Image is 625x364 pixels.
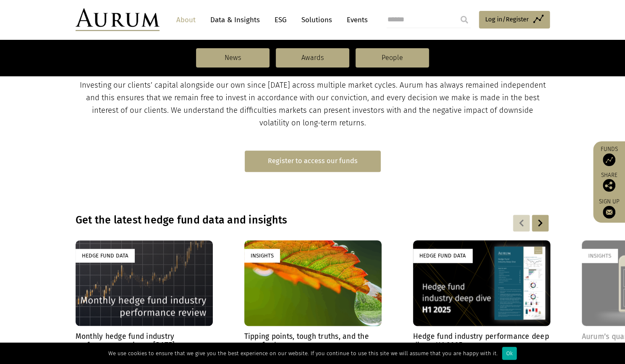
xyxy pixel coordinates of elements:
[172,12,200,28] a: About
[356,48,429,68] a: People
[582,249,617,263] div: Insights
[297,12,336,28] a: Solutions
[597,172,621,192] div: Share
[485,14,529,24] span: Log in/Register
[413,249,472,263] div: Hedge Fund Data
[603,153,615,166] img: Access Funds
[76,249,135,263] div: Hedge Fund Data
[479,11,550,29] a: Log in/Register
[206,12,264,28] a: Data & Insights
[244,249,280,263] div: Insights
[597,198,621,218] a: Sign up
[502,347,517,360] div: Ok
[597,146,621,166] a: Funds
[413,332,550,350] h4: Hedge fund industry performance deep dive – H1 2025
[76,332,213,350] h4: Monthly hedge fund industry performance review – [DATE]
[456,11,473,28] input: Submit
[245,151,381,172] a: Register to access our funds
[196,48,269,68] a: News
[270,12,291,28] a: ESG
[343,12,368,28] a: Events
[603,206,615,218] img: Sign up to our newsletter
[76,214,442,226] h3: Get the latest hedge fund data and insights
[76,8,160,31] img: Aurum
[276,48,349,68] a: Awards
[244,332,382,350] h4: Tipping points, tough truths, and the case for hope
[603,179,615,192] img: Share this post
[80,81,546,127] span: Investing our clients’ capital alongside our own since [DATE] across multiple market cycles. Auru...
